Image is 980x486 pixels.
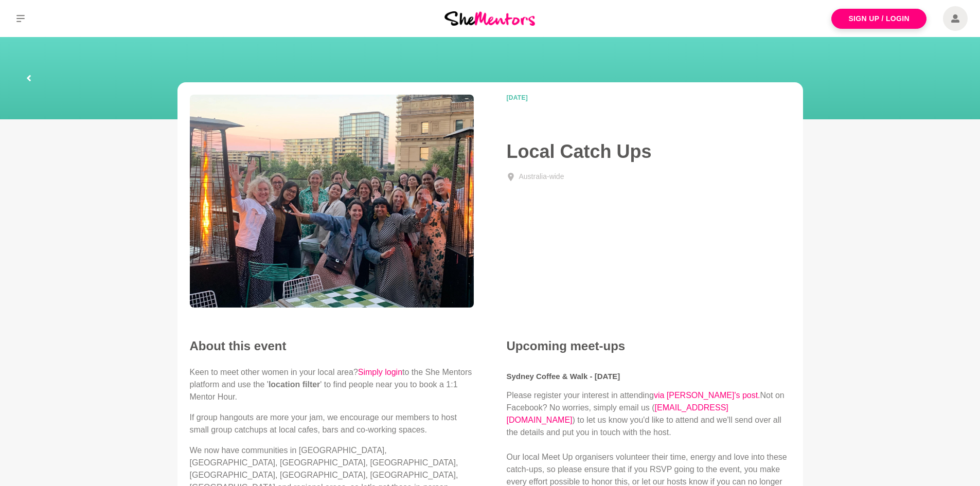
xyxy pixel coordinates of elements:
[190,411,474,436] p: If group hangouts are more your jam, we encourage our members to host small group catchups at loc...
[358,368,402,376] a: Simply login
[190,366,474,403] p: Keen to meet other women in your local area? to the She Mentors platform and use the ' ' to find ...
[831,9,926,29] a: Sign Up / Login
[507,140,791,163] h1: Local Catch Ups
[507,372,620,381] strong: Sydney Coffee & Walk - [DATE]
[654,391,760,400] a: via [PERSON_NAME]'s post.
[190,95,474,308] img: She Mentors-local-community-lead-meetups-Australia
[269,380,320,389] strong: location filter
[507,95,632,101] time: [DATE]
[507,338,791,354] h4: Upcoming meet-ups
[444,11,535,25] img: She Mentors Logo
[190,338,474,354] h2: About this event
[507,403,728,424] a: [EMAIL_ADDRESS][DOMAIN_NAME]
[519,171,564,182] div: Australia-wide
